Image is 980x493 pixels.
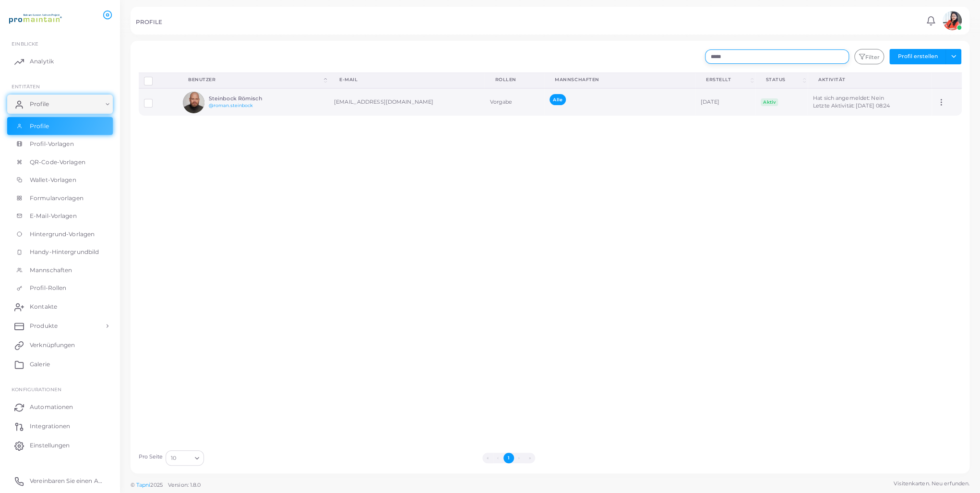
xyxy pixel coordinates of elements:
[695,88,755,116] td: [DATE]
[7,355,113,374] a: Galerie
[136,19,162,25] h5: PROFILE
[30,194,84,203] span: Formularvorlagen
[30,477,106,485] span: Vereinbaren Sie einen Anruf
[9,9,62,27] img: Logo
[818,76,921,83] div: Aktivität
[30,422,70,431] span: Integrationen
[7,95,113,114] a: Profile
[7,336,113,355] a: Verknüpfungen
[7,417,113,436] a: Integrationen
[30,441,70,450] span: Einstellungen
[30,100,49,108] span: Profile
[7,225,113,243] a: Hintergrund-Vorlagen
[555,76,685,83] div: Mannschaften
[7,471,113,491] a: Vereinbaren Sie einen Anruf
[209,103,253,108] a: @roman.steinbock
[889,49,946,64] button: Profil erstellen
[136,481,151,488] a: Tapni
[183,92,204,113] img: Avatar
[171,454,176,463] font: 10
[30,57,54,66] span: Analytik
[12,41,38,47] span: EINBLICKE
[7,171,113,189] a: Wallet-Vorlagen
[30,140,74,148] span: Profil-Vorlagen
[7,207,113,225] a: E-Mail-Vorlagen
[30,176,76,184] span: Wallet-Vorlagen
[7,135,113,153] a: Profil-Vorlagen
[7,117,113,135] a: Profile
[30,212,77,220] span: E-Mail-Vorlagen
[7,189,113,207] a: Formularvorlagen
[7,279,113,297] a: Profil-Rollen
[131,481,201,489] span: ©
[30,230,95,239] span: Hintergrund-Vorlagen
[932,72,961,88] th: Aktion
[854,49,884,64] button: Filter
[503,453,514,463] button: Gehe zu Seite 1
[12,84,40,89] span: ENTITÄTEN
[7,52,113,71] a: Analytik
[894,480,969,488] span: Visitenkarten. Neu erfunden.
[12,386,61,392] span: Konfigurationen
[485,88,545,116] td: Vorgabe
[550,94,565,105] span: Alle
[865,54,880,60] font: Filter
[177,453,191,463] input: Suche nach Option
[207,453,811,463] ul: Paginierung
[7,397,113,417] a: Automationen
[813,95,884,101] span: Hat sich angemeldet: Nein
[7,297,113,316] a: Kontakte
[139,72,178,88] th: Zeilen-Auswahl
[30,122,49,131] span: Profile
[706,76,749,83] div: Erstellt
[30,248,99,256] span: Handy-Hintergrundbild
[943,11,962,30] img: Avatar
[329,88,485,116] td: [EMAIL_ADDRESS][DOMAIN_NAME]
[188,76,322,83] div: Benutzer
[139,453,163,461] label: Pro Seite
[166,450,204,466] div: Suche nach Option
[7,153,113,171] a: QR-Code-Vorlagen
[761,98,778,106] span: Aktiv
[495,76,534,83] div: Rollen
[766,76,801,83] div: Status
[30,403,73,411] span: Automationen
[940,11,964,30] a: Avatar
[30,158,85,167] span: QR-Code-Vorlagen
[168,481,201,488] span: Version: 1.8.0
[339,76,474,83] div: E-Mail
[30,341,75,349] span: Verknüpfungen
[7,261,113,279] a: Mannschaften
[7,436,113,455] a: Einstellungen
[7,243,113,261] a: Handy-Hintergrundbild
[30,322,58,330] span: Produkte
[209,96,279,102] h6: Steinbock Römisch
[30,302,57,311] span: Kontakte
[30,266,72,275] span: Mannschaften
[813,102,890,109] span: Letzte Aktivität: [DATE] 08:24
[30,360,50,369] span: Galerie
[7,316,113,336] a: Produkte
[30,284,66,292] span: Profil-Rollen
[150,481,162,489] span: 2025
